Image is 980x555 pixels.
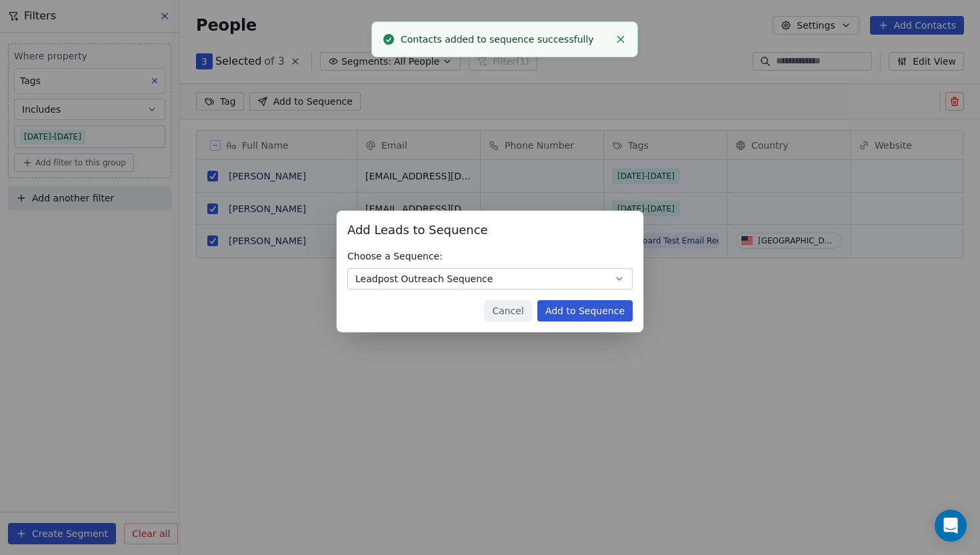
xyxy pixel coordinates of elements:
button: Close toast [612,31,629,48]
button: Add to Sequence [537,300,633,322]
div: Contacts added to sequence successfully [401,33,609,47]
span: Leadpost Outreach Sequence [355,272,493,286]
div: Add Leads to Sequence [347,221,633,239]
button: Cancel [484,300,531,322]
div: Choose a Sequence: [347,249,633,263]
